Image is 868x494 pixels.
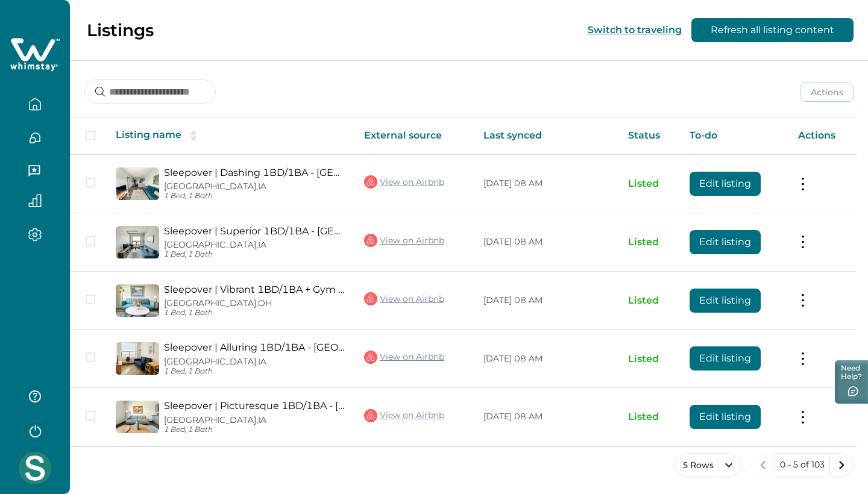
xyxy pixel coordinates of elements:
[164,308,345,317] p: 1 Bed, 1 Bath
[690,289,761,313] button: Edit listing
[628,178,670,190] p: Listed
[618,117,680,154] th: Status
[751,453,775,477] button: previous page
[690,172,761,196] button: Edit listing
[775,453,830,477] button: 0 - 5 of 103
[483,353,609,365] p: [DATE] 08 AM
[164,167,345,178] a: Sleepover | Dashing 1BD/1BA - [GEOGRAPHIC_DATA]
[483,236,609,248] p: [DATE] 08 AM
[164,240,345,250] p: [GEOGRAPHIC_DATA], IA
[800,83,854,102] button: Actions
[164,367,345,376] p: 1 Bed, 1 Bath
[19,452,51,484] img: Whimstay Host
[164,342,345,353] a: Sleepover | Alluring 1BD/1BA - [GEOGRAPHIC_DATA]
[354,117,474,154] th: External source
[164,400,345,411] a: Sleepover | Picturesque 1BD/1BA - [GEOGRAPHIC_DATA]
[164,425,345,434] p: 1 Bed, 1 Bath
[164,192,345,201] p: 1 Bed, 1 Bath
[164,357,345,367] p: [GEOGRAPHIC_DATA], IA
[164,298,345,308] p: [GEOGRAPHIC_DATA], OH
[780,459,825,471] p: 0 - 5 of 103
[690,405,761,429] button: Edit listing
[675,453,741,477] button: 5 Rows
[680,117,788,154] th: To-do
[116,167,159,200] img: propertyImage_Sleepover | Dashing 1BD/1BA - Des Moines
[474,117,618,154] th: Last synced
[691,18,854,42] button: Refresh all listing content
[364,291,444,307] a: View on Airbnb
[483,295,609,307] p: [DATE] 08 AM
[788,117,857,154] th: Actions
[588,24,682,36] button: Switch to traveling
[483,178,609,190] p: [DATE] 08 AM
[164,284,345,295] a: Sleepover | Vibrant 1BD/1BA + Gym - [GEOGRAPHIC_DATA]
[164,181,345,192] p: [GEOGRAPHIC_DATA], IA
[690,346,761,370] button: Edit listing
[181,130,206,142] button: sorting
[164,250,345,259] p: 1 Bed, 1 Bath
[628,353,670,365] p: Listed
[87,20,154,40] p: Listings
[106,117,354,154] th: Listing name
[364,408,444,424] a: View on Airbnb
[364,174,444,190] a: View on Airbnb
[628,411,670,423] p: Listed
[628,236,670,248] p: Listed
[364,349,444,365] a: View on Airbnb
[690,230,761,254] button: Edit listing
[164,225,345,237] a: Sleepover | Superior 1BD/1BA - [GEOGRAPHIC_DATA]
[116,226,159,258] img: propertyImage_Sleepover | Superior 1BD/1BA - Des Moines
[483,411,609,423] p: [DATE] 08 AM
[116,342,159,375] img: propertyImage_Sleepover | Alluring 1BD/1BA - Des Moines
[628,295,670,307] p: Listed
[364,233,444,248] a: View on Airbnb
[116,401,159,433] img: propertyImage_Sleepover | Picturesque 1BD/1BA - Des Moines
[164,415,345,425] p: [GEOGRAPHIC_DATA], IA
[829,453,854,477] button: next page
[116,284,159,317] img: propertyImage_Sleepover | Vibrant 1BD/1BA + Gym - Cincinnati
